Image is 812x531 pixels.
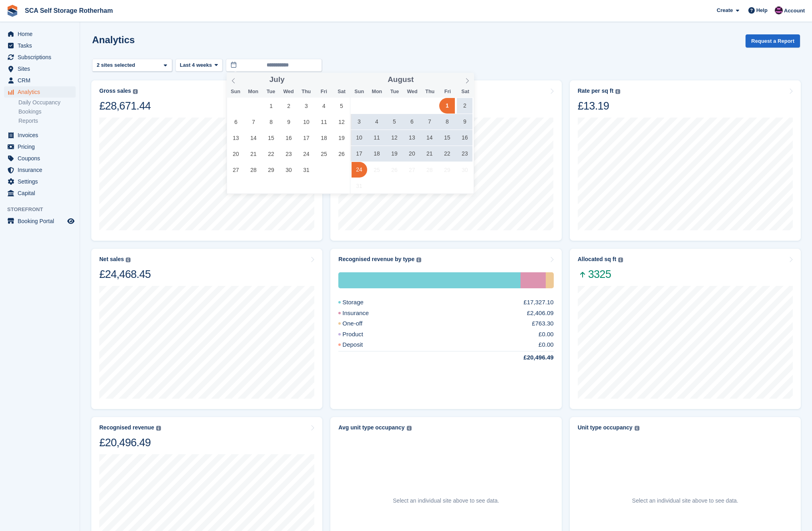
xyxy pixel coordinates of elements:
span: Subscriptions [18,52,66,63]
div: Storage [338,272,520,288]
span: Fri [315,89,333,94]
span: July 2, 2025 [281,98,297,114]
img: icon-info-grey-7440780725fd019a000dd9b08b2336e03edf1995a4989e88bcd33f0948082b44.svg [615,89,620,94]
div: £763.30 [532,319,553,328]
span: July 16, 2025 [281,130,297,146]
div: Avg unit type occupancy [338,424,404,431]
span: July 27, 2025 [228,162,244,178]
span: August 20, 2025 [404,146,420,162]
span: August 28, 2025 [422,162,437,178]
span: August 13, 2025 [404,130,420,146]
a: menu [4,216,76,227]
a: menu [4,75,76,86]
span: Coupons [18,153,66,164]
div: Rate per sq ft [578,88,613,94]
img: icon-info-grey-7440780725fd019a000dd9b08b2336e03edf1995a4989e88bcd33f0948082b44.svg [407,426,412,431]
img: icon-info-grey-7440780725fd019a000dd9b08b2336e03edf1995a4989e88bcd33f0948082b44.svg [635,426,639,431]
span: August 8, 2025 [439,114,455,130]
span: August 3, 2025 [352,114,367,130]
p: Select an individual site above to see data. [632,497,738,505]
div: Deposit [338,340,382,349]
span: August 26, 2025 [386,162,402,178]
span: Wed [280,89,297,94]
span: August 4, 2025 [369,114,384,130]
img: icon-info-grey-7440780725fd019a000dd9b08b2336e03edf1995a4989e88bcd33f0948082b44.svg [156,426,161,431]
span: Sites [18,63,66,74]
a: menu [4,63,76,74]
span: Storefront [7,206,80,214]
span: July 30, 2025 [281,162,297,178]
span: July 3, 2025 [299,98,314,114]
span: Mon [244,89,262,94]
span: Wed [404,89,421,94]
span: Tasks [18,40,66,51]
span: July 1, 2025 [263,98,279,114]
span: Fri [439,89,456,94]
a: menu [4,52,76,63]
span: July 18, 2025 [316,130,332,146]
span: July 23, 2025 [281,146,297,162]
span: August 16, 2025 [457,130,472,146]
span: July 5, 2025 [334,98,349,114]
div: Gross sales [99,88,131,94]
img: icon-info-grey-7440780725fd019a000dd9b08b2336e03edf1995a4989e88bcd33f0948082b44.svg [416,258,421,262]
div: Insurance [338,309,388,318]
span: August 18, 2025 [369,146,384,162]
span: Thu [297,89,315,94]
span: August 27, 2025 [404,162,420,178]
span: Home [18,28,66,40]
span: Settings [18,176,66,187]
span: August 21, 2025 [422,146,437,162]
span: August 19, 2025 [386,146,402,162]
span: August 31, 2025 [352,178,367,194]
span: July 25, 2025 [316,146,332,162]
span: August 23, 2025 [457,146,472,162]
span: July 4, 2025 [316,98,332,114]
span: August 14, 2025 [422,130,437,146]
div: £17,327.10 [524,298,554,307]
button: Last 4 weeks [175,59,223,72]
div: £0.00 [539,330,554,339]
a: Preview store [66,216,76,226]
span: August 12, 2025 [386,130,402,146]
span: August 30, 2025 [457,162,472,178]
span: Sun [227,89,244,94]
span: August 22, 2025 [439,146,455,162]
a: menu [4,164,76,176]
a: menu [4,86,76,98]
span: August 7, 2025 [422,114,437,130]
span: July 22, 2025 [263,146,279,162]
input: Year [414,76,439,84]
div: Insurance [521,272,546,288]
span: July 12, 2025 [334,114,349,130]
span: July 17, 2025 [299,130,314,146]
div: £28,671.44 [99,99,151,113]
span: Capital [18,188,66,199]
span: July 26, 2025 [334,146,349,162]
a: menu [4,130,76,141]
span: July 10, 2025 [299,114,314,130]
span: Last 4 weeks [180,61,212,69]
div: £20,496.49 [99,436,161,449]
img: icon-info-grey-7440780725fd019a000dd9b08b2336e03edf1995a4989e88bcd33f0948082b44.svg [618,258,623,262]
a: Reports [18,117,76,125]
span: July 11, 2025 [316,114,332,130]
span: Insurance [18,164,66,176]
div: Product [338,330,382,339]
div: 2 sites selected [95,61,138,69]
div: £13.19 [578,99,620,113]
span: July 20, 2025 [228,146,244,162]
span: August 1, 2025 [439,98,455,114]
div: £24,468.45 [99,267,151,281]
span: August 29, 2025 [439,162,455,178]
span: August 2, 2025 [457,98,472,114]
p: Select an individual site above to see data. [393,497,499,505]
span: July 15, 2025 [263,130,279,146]
span: August 17, 2025 [352,146,367,162]
span: Thu [421,89,439,94]
span: July 29, 2025 [263,162,279,178]
a: SCA Self Storage Rotherham [22,4,116,17]
span: CRM [18,75,66,86]
div: £0.00 [539,340,554,349]
span: Tue [262,89,279,94]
